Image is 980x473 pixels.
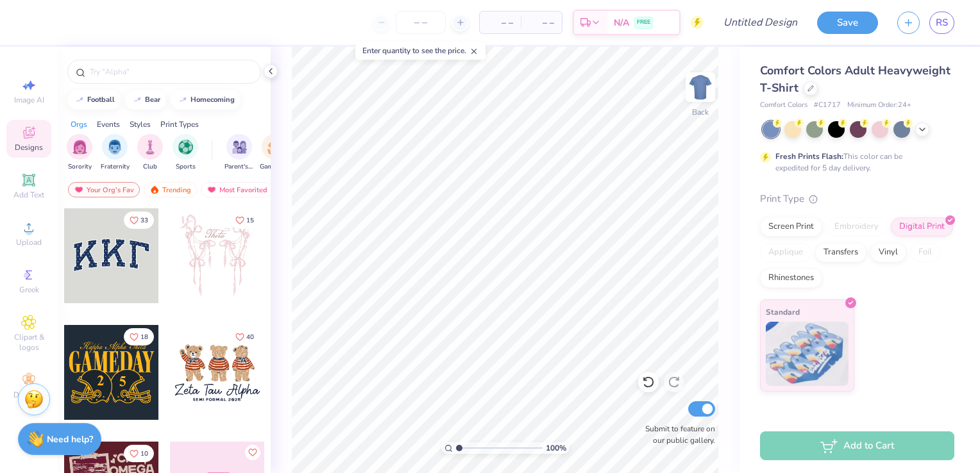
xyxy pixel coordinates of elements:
[775,151,843,162] strong: Fresh Prints Flash:
[260,134,289,172] div: filter for Game Day
[6,332,51,353] span: Clipart & logos
[814,100,841,111] span: # C1717
[760,100,807,111] span: Comfort Colors
[140,334,148,340] span: 18
[178,140,193,154] img: Sports Image
[638,423,715,446] label: Submit to feature on our public gallery.
[137,134,163,172] button: filter button
[74,96,85,104] img: trend_line.gif
[15,142,43,153] span: Designs
[143,162,157,172] span: Club
[71,119,87,130] div: Orgs
[101,134,130,172] button: filter button
[124,445,154,462] button: Like
[68,162,92,172] span: Sorority
[232,140,247,154] img: Parent's Weekend Image
[176,162,196,172] span: Sports
[817,12,878,34] button: Save
[140,451,148,457] span: 10
[267,140,282,154] img: Game Day Image
[19,285,39,295] span: Greek
[396,11,446,34] input: – –
[144,182,197,197] div: Trending
[760,269,822,288] div: Rhinestones
[124,212,154,229] button: Like
[87,96,115,103] div: football
[692,106,709,118] div: Back
[89,65,253,78] input: Try "Alpha"
[74,185,84,194] img: most_fav.gif
[207,185,217,194] img: most_fav.gif
[67,134,92,172] button: filter button
[760,217,822,236] div: Screen Print
[637,18,650,27] span: FREE
[173,134,198,172] button: filter button
[528,16,554,29] span: – –
[130,119,151,130] div: Styles
[246,217,254,224] span: 15
[68,182,140,197] div: Your Org's Fav
[171,90,241,110] button: homecoming
[108,140,122,154] img: Fraternity Image
[230,212,260,229] button: Like
[614,16,629,29] span: N/A
[125,90,166,110] button: bear
[766,322,849,386] img: Standard
[137,134,163,172] div: filter for Club
[149,185,160,194] img: trending.gif
[260,162,289,172] span: Game Day
[140,217,148,224] span: 33
[688,74,713,100] img: Back
[173,134,198,172] div: filter for Sports
[487,16,513,29] span: – –
[224,162,254,172] span: Parent's Weekend
[224,134,254,172] div: filter for Parent's Weekend
[67,134,92,172] div: filter for Sorority
[145,96,160,103] div: bear
[815,243,866,262] div: Transfers
[760,243,811,262] div: Applique
[230,328,260,345] button: Like
[190,96,235,103] div: homecoming
[47,433,93,445] strong: Need help?
[160,119,199,130] div: Print Types
[124,328,154,345] button: Like
[713,10,807,35] input: Untitled Design
[16,237,42,247] span: Upload
[178,96,188,104] img: trend_line.gif
[936,15,948,30] span: RS
[246,334,254,340] span: 40
[870,243,906,262] div: Vinyl
[14,95,44,105] span: Image AI
[224,134,254,172] button: filter button
[72,140,87,154] img: Sorority Image
[260,134,289,172] button: filter button
[760,63,950,95] span: Comfort Colors Adult Heavyweight T-Shirt
[929,12,954,34] a: RS
[355,42,486,60] div: Enter quantity to see the price.
[67,90,121,110] button: football
[766,305,800,319] span: Standard
[143,140,157,154] img: Club Image
[760,192,954,206] div: Print Type
[97,119,120,130] div: Events
[13,390,44,400] span: Decorate
[101,162,130,172] span: Fraternity
[826,217,887,236] div: Embroidery
[847,100,911,111] span: Minimum Order: 24 +
[201,182,273,197] div: Most Favorited
[245,445,260,460] button: Like
[13,190,44,200] span: Add Text
[546,442,566,454] span: 100 %
[775,151,933,174] div: This color can be expedited for 5 day delivery.
[891,217,953,236] div: Digital Print
[101,134,130,172] div: filter for Fraternity
[132,96,142,104] img: trend_line.gif
[910,243,940,262] div: Foil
